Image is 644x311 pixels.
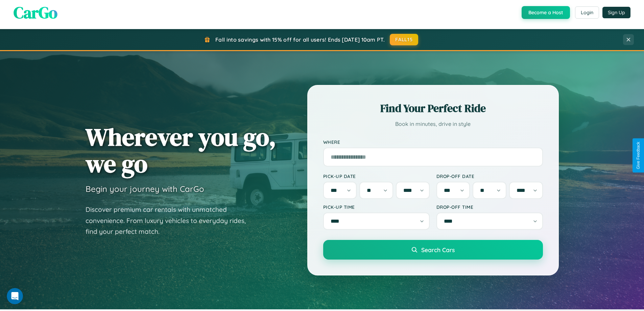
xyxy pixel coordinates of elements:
label: Where [323,139,543,145]
h2: Find Your Perfect Ride [323,101,543,116]
h3: Begin your journey with CarGo [86,184,204,194]
div: Give Feedback [636,142,641,169]
span: CarGo [14,1,57,24]
button: Become a Host [522,6,570,19]
button: Search Cars [323,240,543,260]
p: Book in minutes, drive in style [323,119,543,129]
button: FALL15 [390,34,418,45]
label: Pick-up Date [323,173,430,179]
button: Login [575,6,599,19]
label: Drop-off Date [436,173,543,179]
span: Search Cars [421,246,455,253]
button: Sign Up [602,7,630,18]
label: Pick-up Time [323,204,430,210]
h1: Wherever you go, we go [86,124,276,177]
label: Drop-off Time [436,204,543,210]
span: Fall into savings with 15% off for all users! Ends [DATE] 10am PT. [215,36,385,43]
iframe: Intercom live chat [7,288,23,304]
p: Discover premium car rentals with unmatched convenience. From luxury vehicles to everyday rides, ... [86,204,255,237]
